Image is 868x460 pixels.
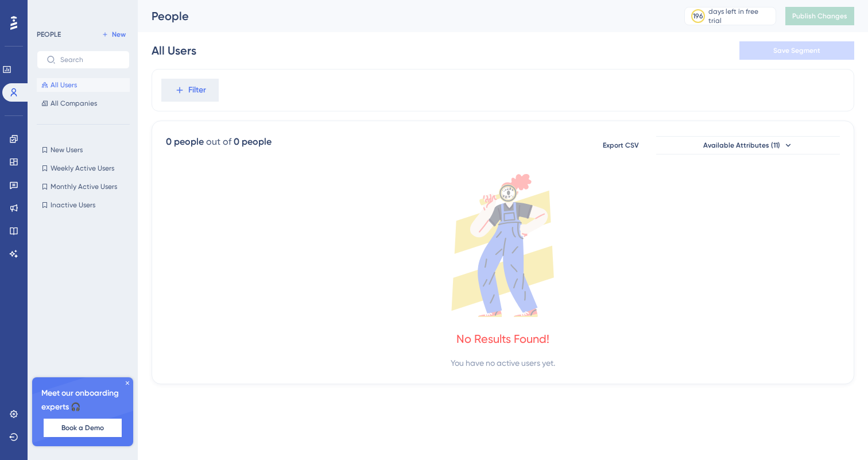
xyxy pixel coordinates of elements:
span: Weekly Active Users [51,164,114,173]
button: New [98,28,130,41]
span: Available Attributes (11) [703,141,780,150]
span: New Users [51,145,83,154]
span: Meet our onboarding experts 🎧 [41,386,124,414]
button: Export CSV [592,136,649,154]
div: 0 people [166,135,204,149]
div: days left in free trial [708,7,772,25]
span: Export CSV [603,141,639,150]
button: Filter [161,79,219,102]
div: People [152,8,656,24]
button: Inactive Users [37,198,130,212]
button: New Users [37,143,130,157]
span: Save Segment [773,46,820,55]
div: No Results Found! [456,331,549,347]
input: Search [60,56,120,64]
button: Publish Changes [785,7,854,25]
div: All Users [152,42,196,59]
div: You have no active users yet. [451,356,555,370]
span: Publish Changes [792,11,847,21]
span: Inactive Users [51,200,95,210]
button: Book a Demo [44,419,122,437]
div: 0 people [234,135,272,149]
div: PEOPLE [37,30,61,39]
button: All Users [37,78,130,92]
button: Save Segment [739,41,854,60]
button: All Companies [37,96,130,110]
span: Monthly Active Users [51,182,117,191]
span: Filter [188,83,206,97]
span: All Users [51,80,77,90]
span: All Companies [51,99,97,108]
span: Book a Demo [61,423,104,432]
button: Available Attributes (11) [656,136,840,154]
button: Weekly Active Users [37,161,130,175]
button: Monthly Active Users [37,180,130,194]
div: 196 [693,11,703,21]
div: out of [206,135,231,149]
span: New [112,30,126,39]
